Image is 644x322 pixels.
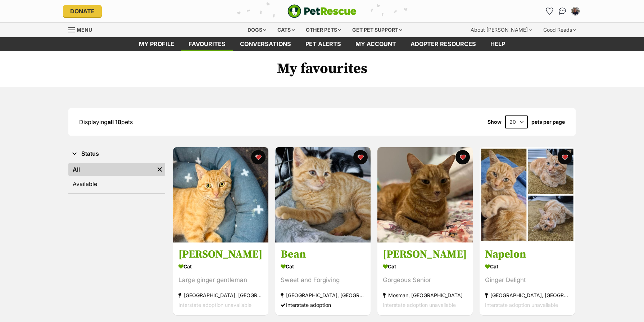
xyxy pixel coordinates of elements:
[483,37,512,51] a: Help
[485,276,570,285] div: Ginger Delight
[77,27,92,33] span: Menu
[181,37,233,51] a: Favourites
[281,276,365,285] div: Sweet and Forgiving
[79,118,133,126] span: Displaying pets
[480,242,575,316] a: Napelon Cat Ginger Delight [GEOGRAPHIC_DATA], [GEOGRAPHIC_DATA] Interstate adoption unavailable f...
[557,5,568,17] a: Conversations
[178,248,263,262] h3: [PERSON_NAME]
[173,242,268,316] a: [PERSON_NAME] Cat Large ginger gentleman [GEOGRAPHIC_DATA], [GEOGRAPHIC_DATA] Interstate adoption...
[480,147,575,242] img: Napelon
[68,162,165,193] div: Status
[275,147,371,242] img: Bean
[485,302,558,308] span: Interstate adoption unavailable
[178,291,263,300] div: [GEOGRAPHIC_DATA], [GEOGRAPHIC_DATA]
[538,23,581,37] div: Good Reads
[544,5,555,17] a: Favourites
[154,163,165,176] a: Remove filter
[68,177,165,190] a: Available
[383,262,467,272] div: Cat
[63,5,102,17] a: Donate
[68,149,165,159] button: Status
[455,150,470,164] button: favourite
[298,37,348,51] a: Pet alerts
[178,262,263,272] div: Cat
[485,262,570,272] div: Cat
[173,147,268,242] img: Romeo
[383,276,467,285] div: Gorgeous Senior
[383,291,467,300] div: Mosman, [GEOGRAPHIC_DATA]
[242,23,271,37] div: Dogs
[383,302,456,308] span: Interstate adoption unavailable
[347,23,407,37] div: Get pet support
[68,163,154,176] a: All
[487,119,502,125] span: Show
[544,5,581,17] ul: Account quick links
[281,291,365,300] div: [GEOGRAPHIC_DATA], [GEOGRAPHIC_DATA]
[233,37,298,51] a: conversations
[570,5,581,17] button: My account
[558,150,572,164] button: favourite
[377,242,473,316] a: [PERSON_NAME] Cat Gorgeous Senior Mosman, [GEOGRAPHIC_DATA] Interstate adoption unavailable favou...
[281,300,365,310] div: Interstate adoption
[272,23,300,37] div: Cats
[108,118,121,126] strong: all 18
[348,37,403,51] a: My account
[251,150,266,164] button: favourite
[485,291,570,300] div: [GEOGRAPHIC_DATA], [GEOGRAPHIC_DATA]
[132,37,181,51] a: My profile
[281,262,365,272] div: Cat
[403,37,483,51] a: Adopter resources
[531,119,565,125] label: pets per page
[178,302,251,308] span: Interstate adoption unavailable
[383,248,467,262] h3: [PERSON_NAME]
[353,150,368,164] button: favourite
[485,248,570,262] h3: Napelon
[287,4,357,18] a: PetRescue
[178,276,263,285] div: Large ginger gentleman
[275,242,371,316] a: Bean Cat Sweet and Forgiving [GEOGRAPHIC_DATA], [GEOGRAPHIC_DATA] Interstate adoption favourite
[287,4,357,18] img: logo-e224e6f780fb5917bec1dbf3a21bbac754714ae5b6737aabdf751b685950b380.svg
[559,8,566,15] img: chat-41dd97257d64d25036548639549fe6c8038ab92f7586957e7f3b1b290dea8141.svg
[281,248,365,262] h3: Bean
[572,8,579,15] img: Vincent Malone profile pic
[466,23,537,37] div: About [PERSON_NAME]
[377,147,473,242] img: Sir Richard
[301,23,346,37] div: Other pets
[68,23,97,36] a: Menu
